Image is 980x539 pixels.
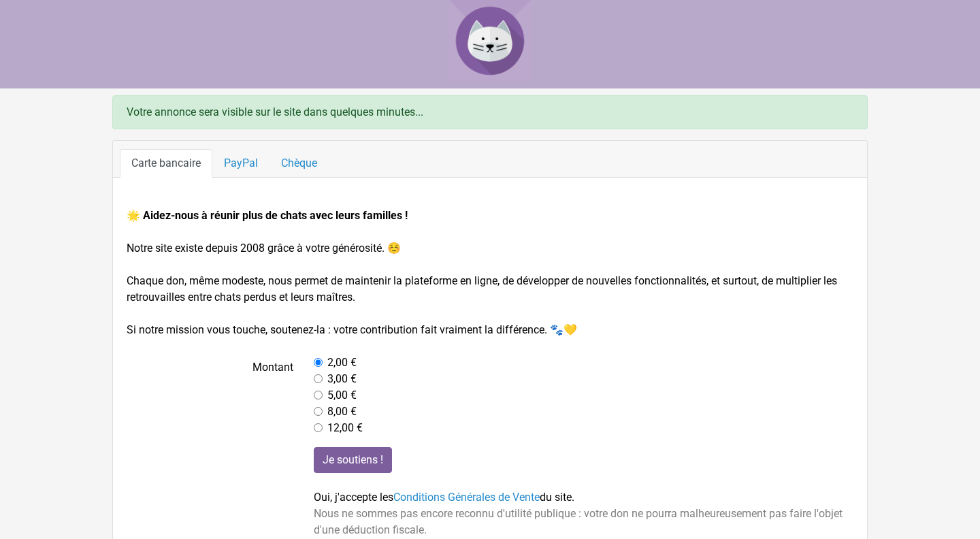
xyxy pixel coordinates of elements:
[314,491,574,504] span: Oui, j'accepte les du site.
[327,404,357,420] label: 8,00 €
[314,507,843,536] span: Nous ne sommes pas encore reconnu d'utilité publique : votre don ne pourra malheureusement pas fa...
[269,149,329,178] a: Chèque
[127,209,408,222] strong: 🌟 Aidez-nous à réunir plus de chats avec leurs familles !
[314,447,392,473] input: Je soutiens !
[327,420,363,436] label: 12,00 €
[327,371,357,387] label: 3,00 €
[112,95,868,129] div: Votre annonce sera visible sur le site dans quelques minutes...
[393,491,540,504] a: Conditions Générales de Vente
[212,149,269,178] a: PayPal
[327,387,357,404] label: 5,00 €
[327,355,357,371] label: 2,00 €
[120,149,212,178] a: Carte bancaire
[116,355,304,436] label: Montant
